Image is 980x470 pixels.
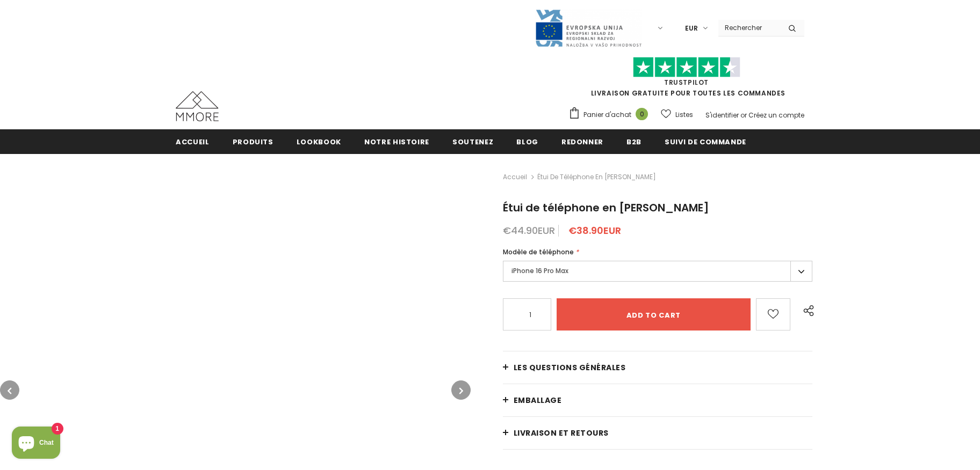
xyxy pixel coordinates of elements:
[514,395,562,406] span: EMBALLAGE
[568,107,653,123] a: Panier d'achat 0
[514,362,626,373] span: Les questions générales
[665,129,746,153] a: Suivi de commande
[9,427,63,461] inbox-online-store-chat: Shopify online store chat
[568,62,804,98] span: LIVRAISON GRATUITE POUR TOUTES LES COMMANDES
[535,9,642,48] img: Javni Razpis
[503,247,574,256] span: Modèle de téléphone
[503,351,812,384] a: Les questions générales
[514,428,609,438] span: Livraison et retours
[503,384,812,416] a: EMBALLAGE
[503,224,555,237] span: €44.90EUR
[452,129,493,153] a: soutenez
[364,129,429,153] a: Notre histoire
[233,129,273,153] a: Produits
[626,137,642,147] span: B2B
[636,108,648,120] span: 0
[233,137,273,147] span: Produits
[176,129,210,153] a: Accueil
[664,78,709,87] a: TrustPilot
[561,137,603,147] span: Redonner
[685,23,698,34] span: EUR
[364,137,429,147] span: Notre histoire
[535,23,642,32] a: Javni Razpis
[503,261,812,282] label: iPhone 16 Pro Max
[718,20,780,35] input: Search Site
[661,105,693,124] a: Listes
[516,137,538,147] span: Blog
[568,224,621,237] span: €38.90EUR
[537,171,656,183] span: Étui de téléphone en [PERSON_NAME]
[557,298,751,331] input: Add to cart
[665,137,746,147] span: Suivi de commande
[705,111,739,120] a: S'identifier
[583,109,631,120] span: Panier d'achat
[503,200,709,215] span: Étui de téléphone en [PERSON_NAME]
[176,91,219,121] img: Cas MMORE
[503,417,812,449] a: Livraison et retours
[748,111,804,120] a: Créez un compte
[675,109,693,120] span: Listes
[633,57,740,78] img: Faites confiance aux étoiles pilotes
[297,137,341,147] span: Lookbook
[297,129,341,153] a: Lookbook
[452,137,493,147] span: soutenez
[516,129,538,153] a: Blog
[561,129,603,153] a: Redonner
[740,111,747,120] span: or
[503,171,527,183] a: Accueil
[176,137,210,147] span: Accueil
[626,129,642,153] a: B2B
